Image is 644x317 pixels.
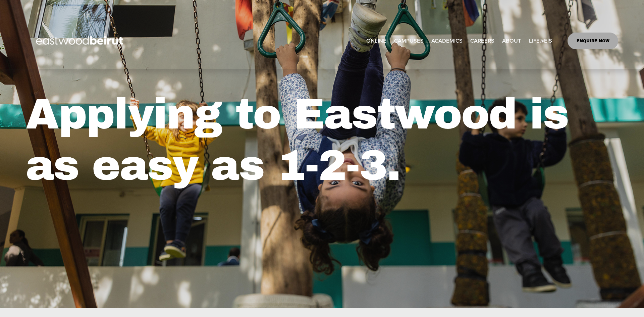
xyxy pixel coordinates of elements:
a: ONLINE [366,35,386,46]
a: folder dropdown [529,35,552,46]
h1: Applying to Eastwood is as easy as 1-2-3. [26,89,618,191]
a: CAREERS [470,35,494,46]
span: LIFE@EIS [529,36,552,46]
a: folder dropdown [431,35,463,46]
a: folder dropdown [394,35,424,46]
span: CAMPUSES [394,36,424,46]
img: EastwoodIS Global Site [26,24,135,58]
span: ACADEMICS [431,36,463,46]
span: ABOUT [502,36,521,46]
a: ENQUIRE NOW [568,33,618,49]
a: folder dropdown [502,35,521,46]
